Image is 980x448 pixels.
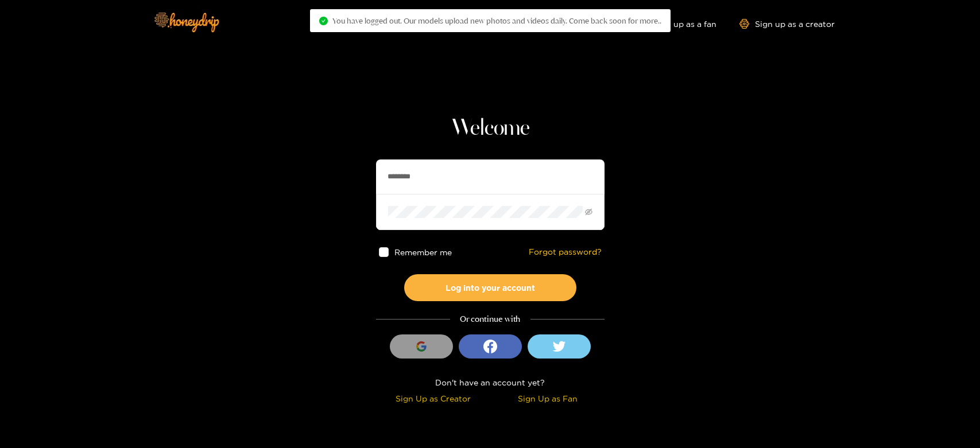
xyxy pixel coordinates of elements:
[638,19,716,29] a: Sign up as a fan
[394,248,451,256] span: Remember me
[404,274,576,301] button: Log into your account
[493,392,602,405] div: Sign Up as Fan
[376,376,605,389] div: Don't have an account yet?
[376,115,605,142] h1: Welcome
[379,392,487,405] div: Sign Up as Creator
[739,19,835,29] a: Sign up as a creator
[332,16,661,25] span: You have logged out. Our models upload new photos and videos daily. Come back soon for more..
[585,208,592,216] span: eye-invisible
[376,313,605,326] div: Or continue with
[319,17,328,25] span: check-circle
[529,247,602,257] a: Forgot password?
